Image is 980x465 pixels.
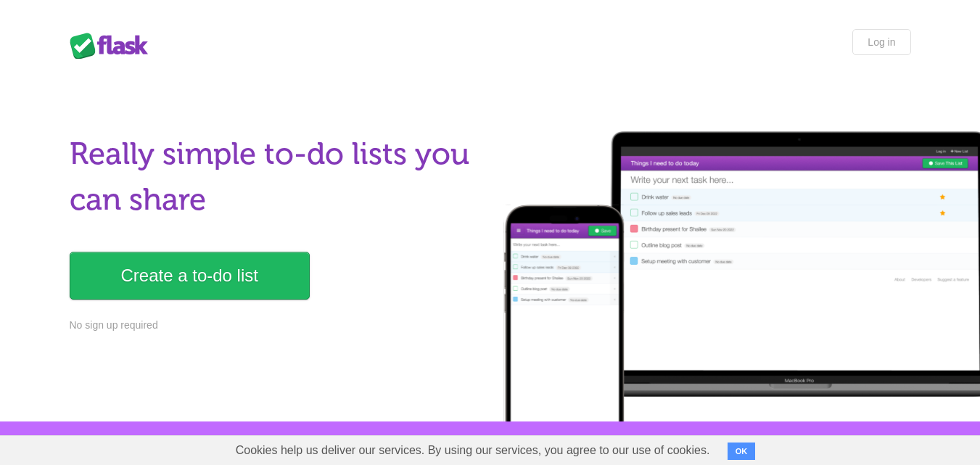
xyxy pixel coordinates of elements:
a: Log in [852,29,910,55]
button: OK [728,443,756,460]
p: No sign up required [70,318,482,333]
a: Create a to-do list [70,252,310,300]
span: Cookies help us deliver our services. By using our services, you agree to our use of cookies. [221,436,725,465]
div: Flask Lists [70,33,157,59]
h1: Really simple to-do lists you can share [70,131,482,223]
